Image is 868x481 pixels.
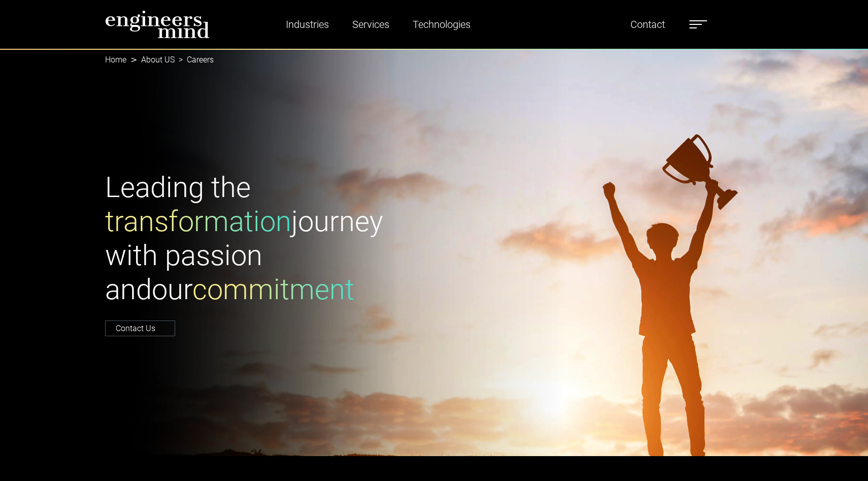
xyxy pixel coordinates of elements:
a: Industries [282,13,333,36]
a: Contact [626,13,669,36]
span: commitment [192,273,354,306]
h1: Leading the journey with passion and our [105,171,428,307]
a: Services [348,13,393,36]
span: transformation [105,205,291,238]
img: logo [105,10,210,39]
a: Home [105,55,126,65]
nav: breadcrumb [105,49,763,71]
li: Careers [175,54,214,66]
a: About US [141,55,175,65]
a: Contact Us [105,320,175,336]
a: Technologies [409,13,475,36]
